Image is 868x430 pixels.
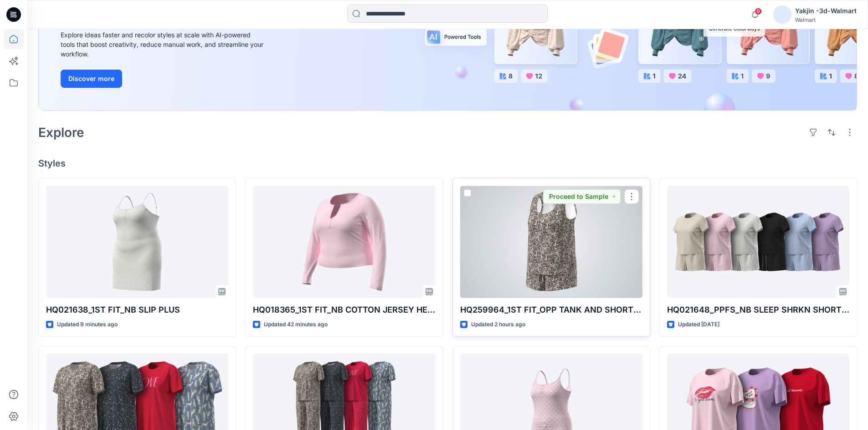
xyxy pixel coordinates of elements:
[38,158,857,169] h4: Styles
[460,186,642,298] a: HQ259964_1ST FIT_OPP TANK AND SHORTSLEEP SET
[264,320,328,329] p: Updated 42 minutes ago
[678,320,719,329] p: Updated [DATE]
[253,304,435,316] p: HQ018365_1ST FIT_NB COTTON JERSEY HENLEY TOP PLUS
[667,304,849,316] p: HQ021648_PPFS_NB SLEEP SHRKN SHORT SET
[460,304,642,316] p: HQ259964_1ST FIT_OPP TANK AND SHORTSLEEP SET
[46,304,228,316] p: HQ021638_1ST FIT_NB SLIP PLUS
[38,125,84,140] h2: Explore
[253,186,435,298] a: HQ018365_1ST FIT_NB COTTON JERSEY HENLEY TOP PLUS
[795,16,857,23] div: Walmart
[61,70,266,88] a: Discover more
[795,5,857,16] div: Yakjin -3d-Walmart
[57,320,118,329] p: Updated 9 minutes ago
[46,186,228,298] a: HQ021638_1ST FIT_NB SLIP PLUS
[773,5,791,24] img: avatar
[755,8,762,15] span: 9
[61,30,266,59] div: Explore ideas faster and recolor styles at scale with AI-powered tools that boost creativity, red...
[61,70,122,88] button: Discover more
[667,186,849,298] a: HQ021648_PPFS_NB SLEEP SHRKN SHORT SET
[471,320,525,329] p: Updated 2 hours ago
